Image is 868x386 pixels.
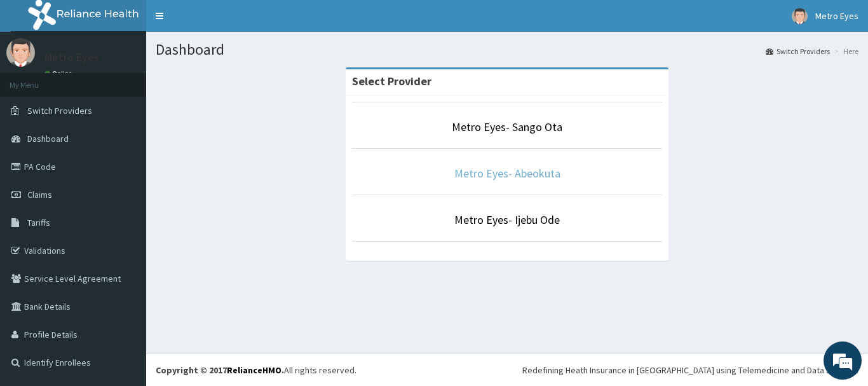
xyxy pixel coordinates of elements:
span: Dashboard [27,133,69,144]
a: Switch Providers [766,46,830,57]
a: Online [44,69,75,78]
li: Here [831,46,858,57]
span: Metro Eyes [815,10,858,22]
img: User Image [792,8,808,24]
h1: Dashboard [156,41,858,58]
span: Claims [27,189,52,200]
a: Metro Eyes- Abeokuta [454,166,560,181]
p: Metro Eyes [44,52,99,63]
span: Switch Providers [27,105,92,116]
strong: Select Provider [352,74,431,88]
span: Tariffs [27,217,50,228]
strong: Copyright © 2017 . [156,364,284,376]
a: Metro Eyes- Ijebu Ode [454,212,560,227]
img: User Image [6,38,35,67]
a: Metro Eyes- Sango Ota [452,120,562,134]
div: Redefining Heath Insurance in [GEOGRAPHIC_DATA] using Telemedicine and Data Science! [522,364,858,376]
a: RelianceHMO [227,364,281,376]
footer: All rights reserved. [146,354,868,386]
